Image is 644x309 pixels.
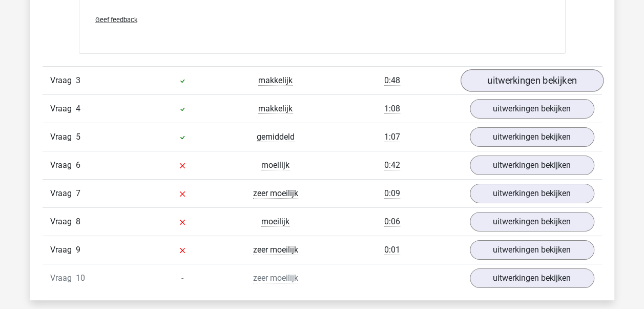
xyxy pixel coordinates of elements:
[384,104,400,114] span: 1:08
[76,132,80,142] span: 5
[257,132,295,142] span: gemiddeld
[460,69,603,92] a: uitwerkingen bekijken
[253,188,298,199] span: zeer moeilijk
[253,273,298,283] span: zeer moeilijk
[384,217,400,227] span: 0:06
[50,272,76,284] span: Vraag
[76,104,80,113] span: 4
[384,245,400,255] span: 0:01
[384,160,400,170] span: 0:42
[50,131,76,143] span: Vraag
[76,273,85,283] span: 10
[76,188,80,198] span: 7
[470,240,594,260] a: uitwerkingen bekijken
[50,103,76,115] span: Vraag
[50,244,76,256] span: Vraag
[253,245,298,255] span: zeer moeilijk
[76,245,80,255] span: 9
[470,268,594,288] a: uitwerkingen bekijken
[470,127,594,147] a: uitwerkingen bekijken
[384,188,400,199] span: 0:09
[470,212,594,231] a: uitwerkingen bekijken
[95,16,137,24] span: Geef feedback
[384,132,400,142] span: 1:07
[470,184,594,203] a: uitwerkingen bekijken
[50,159,76,171] span: Vraag
[76,75,80,85] span: 3
[50,187,76,200] span: Vraag
[261,160,289,170] span: moeilijk
[470,99,594,119] a: uitwerkingen bekijken
[76,217,80,226] span: 8
[384,75,400,86] span: 0:48
[261,217,289,227] span: moeilijk
[470,156,594,175] a: uitwerkingen bekijken
[136,272,229,284] div: -
[258,104,293,114] span: makkelijk
[50,216,76,228] span: Vraag
[50,74,76,87] span: Vraag
[76,160,80,170] span: 6
[258,75,293,86] span: makkelijk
